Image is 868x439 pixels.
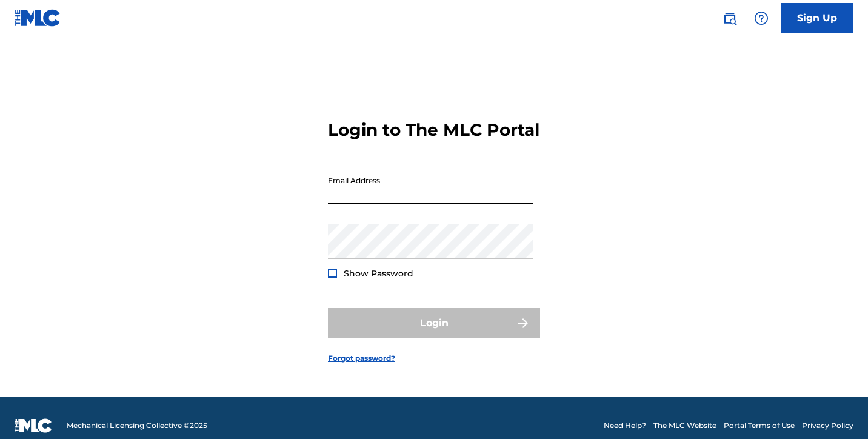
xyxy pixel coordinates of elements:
[344,268,413,279] span: Show Password
[328,119,539,141] h3: Login to The MLC Portal
[15,9,61,27] img: MLC Logo
[328,353,395,364] a: Forgot password?
[653,420,716,431] a: The MLC Website
[718,6,742,30] a: Public Search
[67,420,207,431] span: Mechanical Licensing Collective © 2025
[749,6,773,30] div: Help
[604,420,646,431] a: Need Help?
[781,3,853,33] a: Sign Up
[802,420,853,431] a: Privacy Policy
[724,420,795,431] a: Portal Terms of Use
[723,11,737,25] img: search
[807,381,868,439] iframe: Chat Widget
[754,11,769,25] img: help
[15,418,52,433] img: logo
